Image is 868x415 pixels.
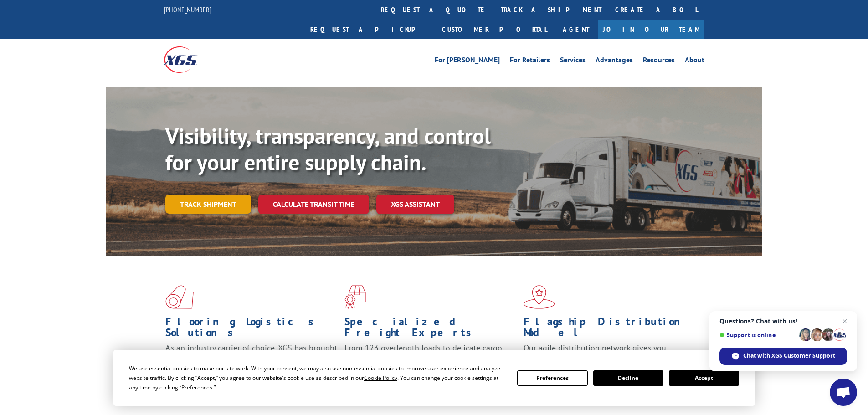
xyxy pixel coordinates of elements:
a: Join Our Team [598,20,704,39]
a: Customer Portal [435,20,554,39]
img: xgs-icon-flagship-distribution-model-red [524,285,555,309]
a: XGS ASSISTANT [376,195,454,214]
span: Support is online [719,332,796,338]
div: Cookie Consent Prompt [113,350,755,406]
a: Calculate transit time [258,195,369,214]
h1: Flagship Distribution Model [524,316,696,343]
b: Visibility, transparency, and control for your entire supply chain. [165,122,491,176]
img: xgs-icon-total-supply-chain-intelligence-red [165,285,194,309]
span: Chat with XGS Customer Support [719,348,847,365]
span: Cookie Policy [364,374,397,382]
a: About [685,56,704,67]
button: Decline [593,370,663,386]
a: For [PERSON_NAME] [435,56,500,67]
a: Resources [643,56,675,67]
button: Accept [669,370,739,386]
a: Request a pickup [303,20,435,39]
span: Questions? Chat with us! [719,318,847,325]
a: Open chat [830,379,857,406]
a: Services [560,56,586,67]
a: For Retailers [510,56,550,67]
span: As an industry carrier of choice, XGS has brought innovation and dedication to flooring logistics... [165,343,337,375]
a: Advantages [596,56,633,67]
button: Preferences [517,370,587,386]
span: Preferences [181,384,212,391]
a: [PHONE_NUMBER] [164,5,211,14]
h1: Specialized Freight Experts [344,316,517,343]
span: Our agile distribution network gives you nationwide inventory management on demand. [524,343,691,364]
p: From 123 overlength loads to delicate cargo, our experienced staff knows the best way to move you... [344,343,517,383]
div: We use essential cookies to make our site work. With your consent, we may also use non-essential ... [129,364,506,392]
span: Chat with XGS Customer Support [743,352,835,360]
h1: Flooring Logistics Solutions [165,316,338,343]
img: xgs-icon-focused-on-flooring-red [344,285,366,309]
a: Track shipment [165,195,251,214]
a: Agent [554,20,598,39]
